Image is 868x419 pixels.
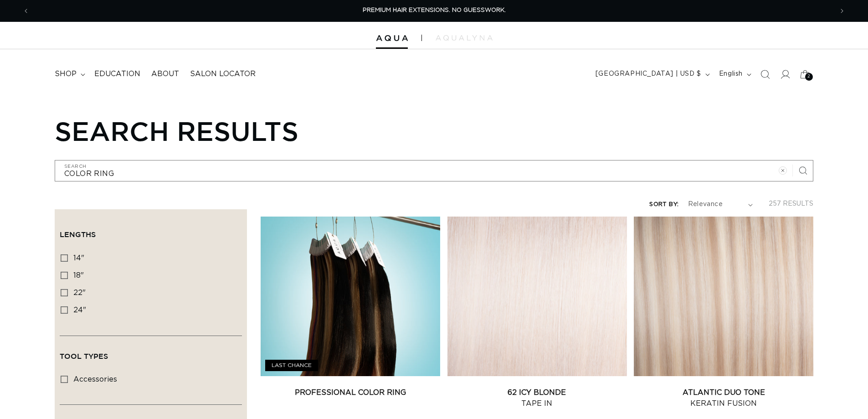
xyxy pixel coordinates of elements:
[55,160,813,181] input: Search
[769,201,813,207] span: 257 results
[649,202,678,207] label: Sort by:
[89,64,146,84] a: Education
[793,160,813,181] button: Search
[436,35,493,41] img: aqualyna.com
[151,69,179,79] span: About
[55,115,813,146] h1: Search results
[596,69,701,79] span: [GEOGRAPHIC_DATA] | USD $
[590,66,714,83] button: [GEOGRAPHIC_DATA] | USD $
[73,254,84,262] span: 14"
[73,376,117,383] span: accessories
[94,69,140,79] span: Education
[719,69,743,79] span: English
[376,35,408,41] img: Aqua Hair Extensions
[773,160,793,181] button: Clear search term
[807,73,811,81] span: 2
[447,387,627,409] a: 62 Icy Blonde Tape In
[634,387,813,409] a: Atlantic Duo Tone Keratin Fusion
[832,2,852,20] button: Next announcement
[55,69,77,79] span: shop
[49,64,89,84] summary: shop
[755,64,775,84] summary: Search
[190,69,256,79] span: Salon Locator
[73,289,86,296] span: 22"
[363,7,506,13] span: PREMIUM HAIR EXTENSIONS. NO GUESSWORK.
[261,387,440,398] a: Professional Color Ring
[714,66,755,83] button: English
[60,352,108,360] span: Tool Types
[146,64,185,84] a: About
[73,272,84,279] span: 18"
[16,2,36,20] button: Previous announcement
[60,214,242,247] summary: Lengths (0 selected)
[60,336,242,369] summary: Tool Types (0 selected)
[185,64,261,84] a: Salon Locator
[73,306,86,314] span: 24"
[60,230,96,238] span: Lengths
